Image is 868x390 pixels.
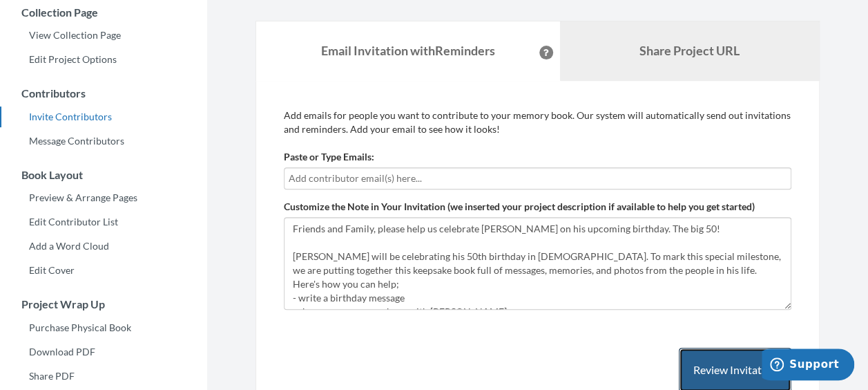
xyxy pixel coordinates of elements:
[284,217,791,310] textarea: Friends and Family, please help us celebrate [PERSON_NAME] on his upcoming birthday. The big 50! ...
[284,200,755,214] label: Customize the Note in Your Invitation (we inserted your project description if available to help ...
[1,6,207,19] h3: Collection Page
[1,169,207,181] h3: Book Layout
[1,87,207,100] h3: Contributors
[1,298,207,310] h3: Project Wrap Up
[762,349,854,383] iframe: Opens a widget where you can chat to one of our agents
[289,171,787,186] input: Add contributor email(s) here...
[639,43,740,58] b: Share Project URL
[284,109,791,136] p: Add emails for people you want to contribute to your memory book. Our system will automatically s...
[284,150,374,164] label: Paste or Type Emails:
[321,43,495,58] strong: Email Invitation with Reminders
